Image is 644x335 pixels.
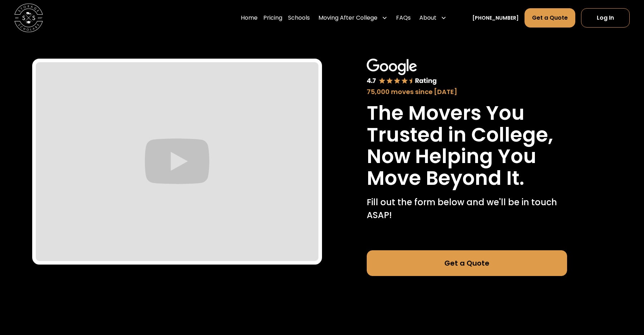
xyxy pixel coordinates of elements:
a: FAQs [396,8,411,28]
a: Schools [288,8,310,28]
img: Google 4.7 star rating [367,59,437,85]
p: Fill out the form below and we'll be in touch ASAP! [367,196,567,222]
a: Get a Quote [367,250,567,276]
a: Log In [581,8,630,28]
a: Pricing [263,8,282,28]
h1: The Movers You Trusted in College, Now Helping You Move Beyond It. [367,102,567,189]
a: Get a Quote [525,8,575,28]
iframe: Graduate Shipping [36,62,318,261]
a: Home [241,8,258,28]
div: Moving After College [316,8,390,28]
div: 75,000 moves since [DATE] [367,87,567,97]
img: Storage Scholars main logo [14,4,43,32]
div: About [416,8,449,28]
div: Moving After College [318,14,377,22]
a: [PHONE_NUMBER] [472,14,519,22]
div: About [419,14,436,22]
